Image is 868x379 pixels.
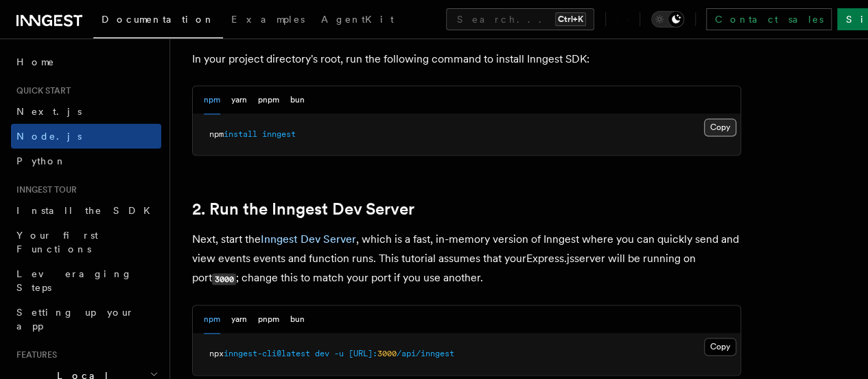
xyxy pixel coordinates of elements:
span: [URL]: [349,349,377,358]
p: In your project directory's root, run the following command to install Inngest SDK: [192,50,741,69]
button: Copy [704,338,736,356]
a: AgentKit [313,4,402,37]
span: Examples [231,14,305,25]
span: /api/inngest [397,349,454,358]
a: Examples [223,4,313,37]
span: Inngest tour [11,184,77,195]
span: -u [334,349,344,358]
kbd: Ctrl+K [555,12,586,26]
span: Documentation [102,14,215,25]
span: npm [209,129,224,139]
a: 2. Run the Inngest Dev Server [192,199,414,219]
p: Next, start the , which is a fast, in-memory version of Inngest where you can quickly send and vi... [192,230,741,288]
a: Leveraging Steps [11,261,161,300]
span: AgentKit [321,14,394,25]
span: npx [209,349,224,358]
span: Home [16,55,55,69]
a: Node.js [11,124,161,149]
span: Node.js [16,131,82,142]
button: bun [290,305,305,334]
span: dev [315,349,329,358]
a: Install the SDK [11,198,161,223]
a: Setting up your app [11,300,161,338]
span: Your first Functions [16,230,98,255]
span: Features [11,349,57,360]
a: Documentation [93,4,223,39]
button: Toggle dark mode [651,11,684,28]
button: npm [204,305,220,334]
a: Next.js [11,99,161,124]
span: Python [16,155,67,166]
button: npm [204,86,220,114]
button: Search...Ctrl+K [446,8,594,30]
a: Your first Functions [11,223,161,261]
button: yarn [231,86,247,114]
span: Quick start [11,85,71,96]
button: Copy [704,118,736,136]
a: Inngest Dev Server [261,232,356,246]
span: install [224,129,257,139]
button: yarn [231,305,247,334]
span: Install the SDK [16,205,159,216]
code: 3000 [212,273,236,285]
button: pnpm [258,305,279,334]
span: 3000 [377,349,397,358]
a: Contact sales [706,8,832,30]
span: inngest-cli@latest [224,349,310,358]
span: inngest [262,129,296,139]
span: Setting up your app [16,307,134,332]
span: Leveraging Steps [16,268,132,293]
a: Home [11,50,161,74]
span: Next.js [16,106,82,117]
a: Python [11,149,161,173]
button: bun [290,86,305,114]
button: pnpm [258,86,279,114]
